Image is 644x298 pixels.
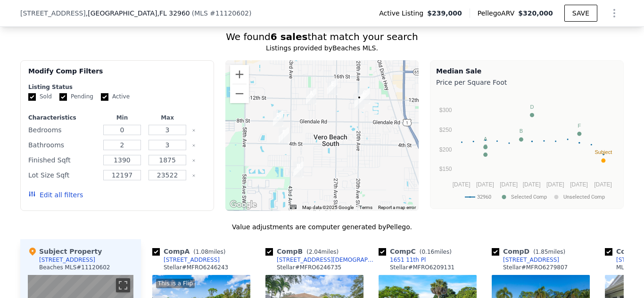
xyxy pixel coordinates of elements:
button: Zoom in [230,65,249,84]
button: Edit all filters [28,190,83,200]
text: B [520,128,523,134]
label: Active [101,93,130,101]
span: # 11120602 [210,9,249,17]
text: [DATE] [453,181,471,188]
span: MLS [194,9,208,17]
div: [STREET_ADDRESS][DEMOGRAPHIC_DATA] [277,256,375,264]
div: Max [147,114,188,121]
div: This is a Flip [156,279,195,288]
input: Pending [59,93,67,101]
span: $239,000 [427,8,462,18]
label: Pending [59,93,93,101]
input: Sold [28,93,36,101]
span: ( miles) [529,249,569,255]
text: Subject [595,149,612,155]
div: Beaches MLS # 11120602 [39,264,110,271]
div: 1651 11th Pl [390,256,426,264]
div: [STREET_ADDRESS] [164,256,220,264]
div: Value adjustments are computer generated by Pellego . [20,222,624,232]
div: Stellar # MFRO6209131 [390,264,454,271]
button: Keyboard shortcuts [290,205,297,209]
div: 1651 11th Pl [360,88,370,104]
text: D [530,104,534,110]
div: [STREET_ADDRESS] [39,256,95,264]
div: Lot Size Sqft [28,169,98,182]
text: F [578,123,581,129]
div: Finished Sqft [28,153,98,167]
div: Bathrooms [28,138,98,152]
button: Zoom out [230,84,249,103]
div: 410 45th Ave [279,128,289,144]
div: Stellar # MFRO6246735 [277,264,341,271]
label: Sold [28,93,52,101]
text: [DATE] [570,181,588,188]
a: 1651 11th Pl [379,256,426,264]
text: [DATE] [500,181,518,188]
div: Comp A [152,247,229,256]
strong: 6 sales [271,31,308,42]
div: Stellar # MFRO6246243 [164,264,228,271]
span: 2.04 [309,249,322,255]
button: Clear [192,159,196,162]
a: Terms (opens in new tab) [359,205,372,210]
span: 0.16 [421,249,434,255]
text: $250 [439,127,452,133]
text: Selected Comp [511,194,547,200]
div: Comp B [265,247,342,256]
div: Bedrooms [28,123,98,137]
div: Stellar # MFRO6279807 [503,264,568,271]
text: A [484,136,487,142]
a: [STREET_ADDRESS] [152,256,220,264]
a: [STREET_ADDRESS][DEMOGRAPHIC_DATA] [265,256,375,264]
span: , [GEOGRAPHIC_DATA] [86,8,190,18]
a: [STREET_ADDRESS] [492,256,559,264]
span: 1.85 [536,249,548,255]
button: SAVE [564,5,597,22]
span: [STREET_ADDRESS] [20,8,86,18]
img: Google [228,199,259,211]
text: Unselected Comp [563,194,605,200]
span: ( miles) [303,249,342,255]
div: Price per Square Foot [436,76,618,89]
span: Pellego ARV [478,8,519,18]
div: Comp C [379,247,455,256]
div: Median Sale [436,66,618,76]
a: Open this area in Google Maps (opens a new window) [228,199,259,211]
button: Toggle fullscreen view [116,278,130,292]
div: [STREET_ADDRESS] [503,256,559,264]
span: Map data ©2025 Google [302,205,354,210]
input: Active [101,93,108,101]
span: , FL 32960 [157,9,190,17]
text: [DATE] [594,181,612,188]
svg: A chart. [436,89,618,207]
div: 1050 20th Ave [354,93,364,109]
text: C [484,144,487,149]
text: $300 [439,107,452,113]
div: Modify Comp Filters [28,66,206,83]
span: Active Listing [379,8,427,18]
div: 1115 36th Ave [306,89,316,105]
div: Characteristics [28,114,98,121]
div: Listing Status [28,83,206,91]
span: 1.08 [196,249,208,255]
div: ( ) [192,8,252,18]
text: [DATE] [476,181,494,188]
div: 713 46th Sq [273,111,283,127]
span: $320,000 [518,9,553,17]
text: [DATE] [546,181,564,188]
button: Show Options [605,4,624,23]
span: ( miles) [190,249,229,255]
span: ( miles) [416,249,455,255]
button: Clear [192,144,196,147]
text: $200 [439,146,452,153]
div: Subject Property [28,247,102,256]
div: Listings provided by Beaches MLS . [20,43,624,53]
text: $150 [439,166,452,172]
div: Min [101,114,143,121]
div: Comp D [492,247,569,256]
div: We found that match your search [20,30,624,43]
text: [DATE] [523,181,541,188]
a: Report a map error [378,205,416,210]
text: 32960 [477,194,491,200]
